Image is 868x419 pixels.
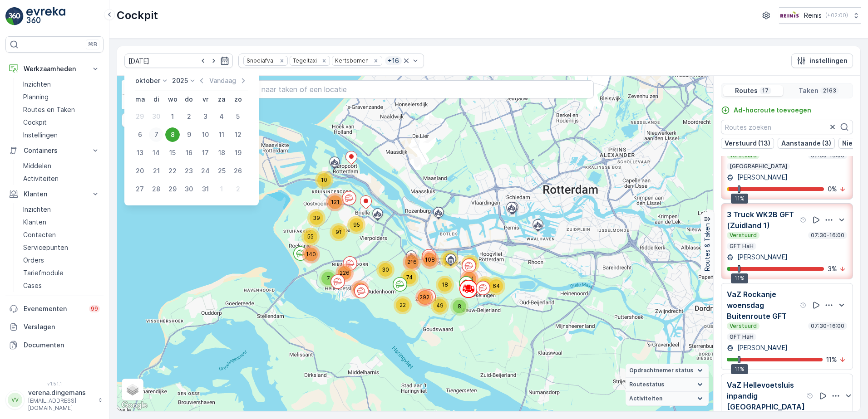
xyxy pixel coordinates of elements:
div: Kertsbomen [332,56,370,65]
p: Containers [24,146,85,155]
div: 211 [460,270,478,288]
th: zondag [230,91,246,107]
input: Zoek naar taken of een locatie [237,80,594,98]
div: 30 [182,182,196,196]
div: 18 [214,146,229,160]
div: help tooltippictogram [800,302,807,309]
span: 7 [327,275,330,282]
div: help tooltippictogram [800,216,807,224]
p: 0 % [828,185,837,194]
span: v 1.51.1 [5,381,104,386]
div: 29 [165,182,180,196]
div: Remove Kertsbomen [371,57,381,64]
div: 10 [315,171,333,189]
p: Evenementen [24,304,84,313]
p: Instellingen [23,131,58,140]
div: 5 [231,109,245,124]
p: Aanstaande (3) [781,139,831,148]
a: Ad-hocroute toevoegen [721,106,811,115]
p: ( +02:00 ) [825,12,848,19]
span: 140 [306,251,316,258]
span: Routestatus [629,381,664,388]
th: donderdag [181,91,197,107]
p: Verstuurd [729,232,758,239]
p: 2163 [822,87,837,94]
div: Remove Tegeltaxi [319,57,329,64]
p: Ad-hocroute toevoegen [734,106,811,115]
a: Contacten [20,229,104,241]
div: 19 [231,146,245,160]
p: Taken [799,86,819,95]
div: 49 [431,297,449,315]
p: Routes en Taken [23,105,75,114]
a: Inzichten [20,78,104,91]
p: 3 % [828,264,837,273]
div: 15 [165,146,180,160]
div: 8 [450,297,469,316]
span: 39 [313,214,320,221]
th: vrijdag [197,91,213,107]
div: 11 [214,127,229,142]
p: 99 [91,305,98,312]
div: 9 [182,127,196,142]
div: 12 [231,127,245,142]
a: Instellingen [20,129,104,141]
span: 18 [442,281,448,288]
span: 8 [458,303,461,310]
div: 29 [133,109,147,124]
p: Werkzaamheden [24,64,85,73]
div: 7 [149,127,163,142]
p: Cockpit [117,8,158,23]
input: dd/mm/yyyy [124,54,233,68]
input: Routes zoeken [721,120,853,134]
span: 64 [493,283,500,289]
div: 2 [182,109,196,124]
div: 140 [302,245,320,263]
span: Activiteiten [629,395,662,402]
img: Reinis-Logo-Vrijstaand_Tekengebied-1-copy2_aBO4n7j.png [779,10,800,20]
div: 2 [231,182,245,196]
p: 07:30-16:00 [810,232,845,239]
button: Reinis(+02:00) [779,7,861,24]
p: Documenten [24,341,100,350]
p: instellingen [809,56,848,65]
th: woensdag [164,91,181,107]
a: Servicepunten [20,241,104,254]
th: dinsdag [148,91,164,107]
a: Uitzoomen [123,95,136,108]
span: 121 [331,199,340,205]
p: 2025 [172,76,188,85]
div: 56 [461,255,479,273]
p: GFT HaH [729,333,755,341]
p: [PERSON_NAME] [735,173,788,182]
summary: Routestatus [626,378,709,392]
span: 95 [353,221,360,228]
p: Tariefmodule [23,268,64,278]
a: Middelen [20,160,104,172]
div: 24 [198,164,212,178]
a: Orders [20,254,104,267]
p: Planning [23,93,49,102]
a: Layers [123,380,143,400]
th: maandag [132,91,148,107]
p: [PERSON_NAME] [735,253,788,262]
div: 17 [198,146,212,160]
a: Cases [20,279,104,292]
a: Klanten [20,216,104,229]
p: Klanten [24,190,85,199]
div: 27 [133,182,147,196]
th: zaterdag [213,91,230,107]
p: VaZ Rockanje woensdag Buitenroute GFT [727,289,798,322]
a: Evenementen99 [5,300,104,318]
span: 91 [335,229,342,235]
div: VV [8,393,22,407]
div: 3 [198,109,212,124]
p: GFT HaH [729,243,755,250]
div: 4 [214,109,229,124]
summary: Opdrachtnemer status [626,364,709,378]
div: 69 [476,276,494,294]
div: 23 [182,164,196,178]
span: 292 [419,294,429,301]
div: 18 [440,250,459,268]
div: 16 [182,146,196,160]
